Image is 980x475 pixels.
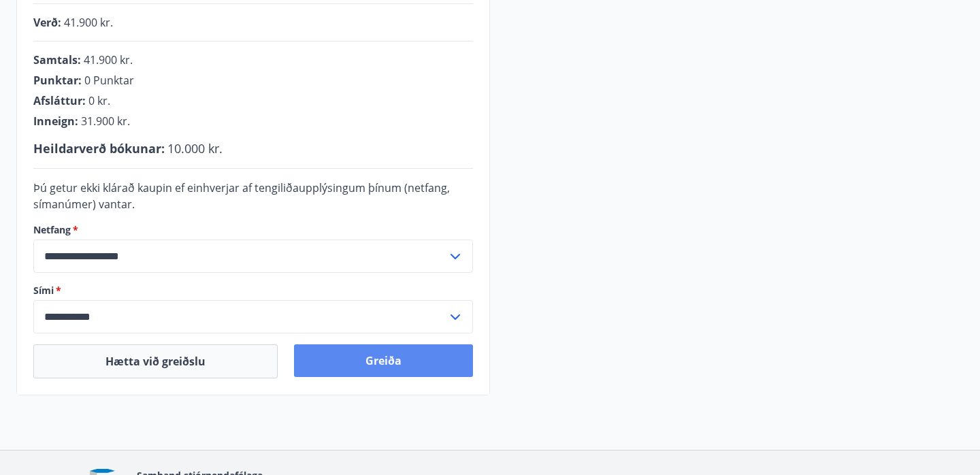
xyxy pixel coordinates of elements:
[294,344,473,377] button: Greiða
[64,15,113,30] span: 41.900 kr.
[33,223,473,237] label: Netfang
[81,114,130,129] span: 31.900 kr.
[84,52,133,67] span: 41.900 kr.
[33,114,78,129] span: Inneign :
[33,344,278,378] button: Hætta við greiðslu
[33,140,165,157] span: Heildarverð bókunar :
[88,93,110,108] span: 0 kr.
[33,93,86,108] span: Afsláttur :
[33,15,61,30] span: Verð :
[33,180,450,212] span: Þú getur ekki klárað kaupin ef einhverjar af tengiliðaupplýsingum þínum (netfang, símanúmer) vantar.
[167,140,223,157] span: 10.000 kr.
[33,52,81,67] span: Samtals :
[84,73,134,88] span: 0 Punktar
[33,73,82,88] span: Punktar :
[33,284,473,297] label: Sími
